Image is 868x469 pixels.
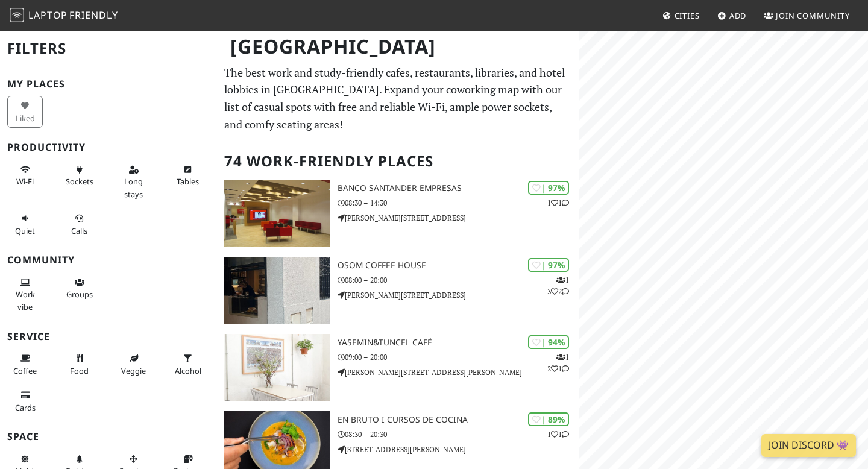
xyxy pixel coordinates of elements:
[217,180,579,247] a: Banco Santander Empresas | 97% 11 Banco Santander Empresas 08:30 – 14:30 [PERSON_NAME][STREET_ADD...
[69,8,118,22] span: Friendly
[15,402,36,413] span: Credit cards
[338,444,579,455] p: [STREET_ADDRESS][PERSON_NAME]
[61,272,97,304] button: Groups
[10,8,24,22] img: LaptopFriendly
[224,334,330,401] img: yasemin&tuncel café
[675,10,700,21] span: Cities
[776,10,850,21] span: Join Community
[66,289,93,300] span: Group tables
[7,431,210,442] h3: Space
[116,160,151,204] button: Long stays
[338,415,579,425] h3: EN BRUTO I CURSOS DE COCINA
[224,143,571,180] h2: 74 Work-Friendly Places
[61,348,97,380] button: Food
[528,412,569,426] div: | 89%
[338,338,579,348] h3: yasemin&tuncel café
[224,180,330,247] img: Banco Santander Empresas
[7,30,210,67] h2: Filters
[528,181,569,195] div: | 97%
[338,351,579,363] p: 09:00 – 20:00
[71,225,87,236] span: Video/audio calls
[7,254,210,266] h3: Community
[547,197,569,209] p: 1 1
[221,30,576,63] h1: [GEOGRAPHIC_DATA]
[61,160,97,192] button: Sockets
[338,183,579,194] h3: Banco Santander Empresas
[338,274,579,286] p: 08:00 – 20:00
[759,5,855,27] a: Join Community
[528,335,569,349] div: | 94%
[10,5,118,27] a: LaptopFriendly LaptopFriendly
[170,160,206,192] button: Tables
[658,5,705,27] a: Cities
[217,257,579,324] a: Osom Coffee House | 97% 132 Osom Coffee House 08:00 – 20:00 [PERSON_NAME][STREET_ADDRESS]
[177,176,199,187] span: Work-friendly tables
[61,209,97,241] button: Calls
[13,365,37,376] span: Coffee
[7,160,43,192] button: Wi-Fi
[547,429,569,440] p: 1 1
[224,64,571,133] p: The best work and study-friendly cafes, restaurants, libraries, and hotel lobbies in [GEOGRAPHIC_...
[16,176,34,187] span: Stable Wi-Fi
[528,258,569,272] div: | 97%
[338,429,579,440] p: 08:30 – 20:30
[338,197,579,209] p: 08:30 – 14:30
[66,176,93,187] span: Power sockets
[175,365,201,376] span: Alcohol
[217,334,579,401] a: yasemin&tuncel café | 94% 121 yasemin&tuncel café 09:00 – 20:00 [PERSON_NAME][STREET_ADDRESS][PER...
[7,331,210,342] h3: Service
[338,260,579,271] h3: Osom Coffee House
[712,5,752,27] a: Add
[16,289,35,312] span: People working
[121,365,146,376] span: Veggie
[70,365,89,376] span: Food
[547,274,569,297] p: 1 3 2
[124,176,143,199] span: Long stays
[224,257,330,324] img: Osom Coffee House
[338,212,579,224] p: [PERSON_NAME][STREET_ADDRESS]
[761,434,856,457] a: Join Discord 👾
[338,367,579,378] p: [PERSON_NAME][STREET_ADDRESS][PERSON_NAME]
[170,348,206,380] button: Alcohol
[7,209,43,241] button: Quiet
[116,348,151,380] button: Veggie
[7,348,43,380] button: Coffee
[338,289,579,301] p: [PERSON_NAME][STREET_ADDRESS]
[729,10,747,21] span: Add
[28,8,68,22] span: Laptop
[7,78,210,90] h3: My Places
[7,142,210,153] h3: Productivity
[547,351,569,374] p: 1 2 1
[15,225,35,236] span: Quiet
[7,272,43,316] button: Work vibe
[7,385,43,417] button: Cards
